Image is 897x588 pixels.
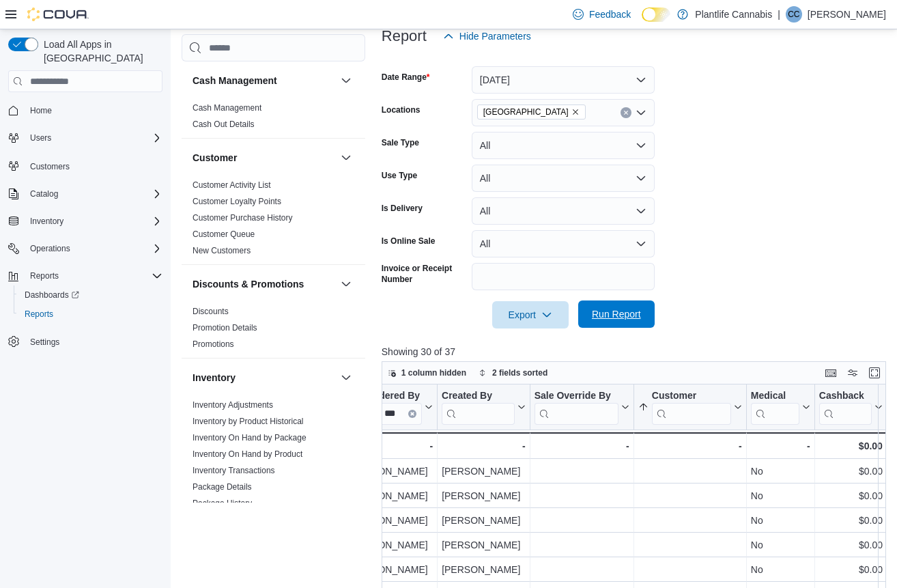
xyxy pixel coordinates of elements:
span: [GEOGRAPHIC_DATA] [483,105,569,119]
button: Catalog [25,186,63,202]
div: Cashback [819,390,872,425]
a: Customer Activity List [193,180,271,190]
img: Cova [27,8,89,21]
div: Clarke Cole [786,6,802,23]
a: Package Details [193,482,252,492]
span: Load All Apps in [GEOGRAPHIC_DATA] [38,38,162,65]
button: 2 fields sorted [473,365,553,381]
span: Promotions [193,339,234,350]
label: Sale Type [382,137,419,148]
div: $0.00 [819,463,883,479]
label: Use Type [382,170,417,181]
div: [PERSON_NAME] [349,537,433,553]
h3: Inventory [193,371,236,384]
div: Tendered By [362,390,422,403]
span: Export [500,301,560,328]
span: Reports [25,309,53,320]
button: Customer [638,390,742,425]
button: Reports [14,305,168,324]
div: Sale Override By [535,390,618,425]
div: $0.00 [819,438,883,454]
span: Package Details [193,481,252,492]
span: Settings [30,337,59,348]
button: Cash Management [338,72,354,89]
span: Customers [25,157,162,174]
div: No [751,537,810,553]
button: Inventory [193,371,335,384]
span: Inventory On Hand by Package [193,432,307,443]
button: Clear input [408,410,416,418]
div: - [638,438,742,454]
span: Inventory by Product Historical [193,416,304,427]
label: Locations [382,104,421,115]
a: Customer Loyalty Points [193,197,281,206]
div: [PERSON_NAME] [442,488,526,504]
span: Inventory Adjustments [193,400,273,410]
button: Reports [25,268,64,284]
span: Dark Mode [642,22,642,23]
p: | [778,6,780,23]
button: Inventory [338,369,354,386]
span: Users [30,132,51,143]
a: Promotions [193,339,234,349]
h3: Report [382,28,427,44]
button: Users [25,130,57,146]
a: Feedback [567,1,636,28]
button: Reports [3,266,168,285]
a: Inventory On Hand by Package [193,433,307,443]
button: Operations [25,240,76,257]
div: No [751,512,810,529]
p: [PERSON_NAME] [808,6,886,23]
span: Feedback [589,8,631,21]
span: Customer Queue [193,229,255,240]
a: Cash Out Details [193,120,255,129]
button: Open list of options [636,107,646,118]
span: New Customers [193,245,251,256]
div: - [442,438,526,454]
span: Customers [30,161,70,172]
div: Customer [652,390,731,425]
div: [PERSON_NAME] [349,512,433,529]
div: [PERSON_NAME] [442,512,526,529]
button: Hide Parameters [438,23,537,50]
button: Remove Fort Saskatchewan from selection in this group [571,108,580,116]
span: Dashboards [25,290,79,300]
span: Cash Out Details [193,119,255,130]
span: Customer Activity List [193,180,271,191]
a: New Customers [193,246,251,255]
div: Created By [442,390,515,403]
div: $0.00 [819,537,883,553]
span: Home [25,102,162,119]
div: [PERSON_NAME] [349,488,433,504]
a: Inventory On Hand by Product [193,449,302,459]
button: Inventory [25,213,69,229]
div: Created By [442,390,515,425]
div: Customer [182,177,365,264]
a: Discounts [193,307,229,316]
div: Discounts & Promotions [182,303,365,358]
span: Reports [19,306,162,322]
div: Medical [751,390,799,403]
div: - [751,438,810,454]
a: Package History [193,499,252,508]
div: No [751,561,810,578]
h3: Discounts & Promotions [193,277,304,291]
div: [PERSON_NAME] [442,463,526,479]
button: Cash Management [193,74,335,87]
span: Cash Management [193,102,261,113]
nav: Complex example [8,95,162,387]
label: Invoice or Receipt Number [382,263,466,285]
span: Hide Parameters [459,29,531,43]
span: Users [25,130,162,146]
button: Tendered ByClear input [349,390,433,425]
button: Medical [751,390,810,425]
button: Sale Override By [535,390,629,425]
div: [PERSON_NAME] [349,463,433,479]
button: All [472,197,655,225]
span: Catalog [25,186,162,202]
span: Promotion Details [193,322,257,333]
a: Customer Queue [193,229,255,239]
span: Reports [25,268,162,284]
span: Dashboards [19,287,162,303]
button: Keyboard shortcuts [823,365,839,381]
